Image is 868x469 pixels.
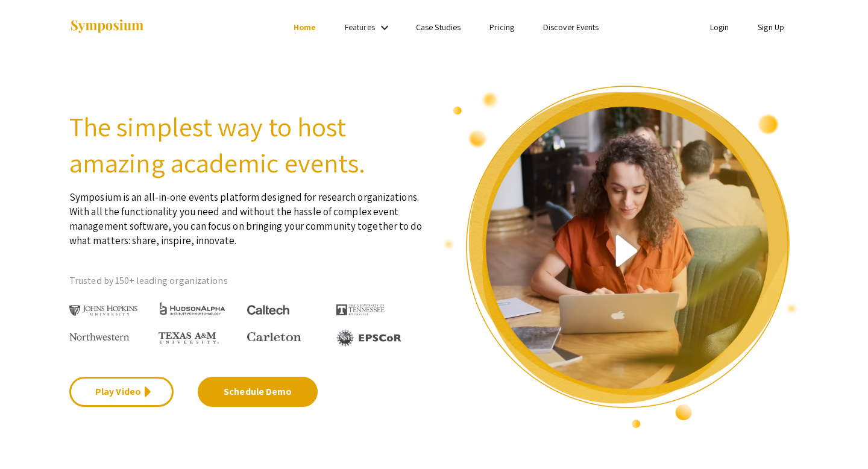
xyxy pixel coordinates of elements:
img: Caltech [247,305,289,315]
img: Texas A&M University [159,332,219,344]
a: Play Video [69,377,174,407]
iframe: Chat [9,415,51,460]
mat-icon: Expand Features list [377,20,392,35]
a: Case Studies [416,22,461,33]
a: Sign Up [758,22,784,33]
a: Login [710,22,729,33]
a: Pricing [489,22,514,33]
img: EPSCOR [336,329,403,347]
img: Symposium by ForagerOne [69,19,145,35]
img: video overview of Symposium [443,84,799,429]
a: Discover Events [543,22,599,33]
img: Carleton [247,332,301,342]
img: The University of Tennessee [336,304,385,315]
a: Home [294,22,316,33]
a: Schedule Demo [198,377,318,407]
img: HudsonAlpha [159,301,227,315]
a: Features [345,22,375,33]
p: Symposium is an all-in-one events platform designed for research organizations. With all the func... [69,181,425,248]
img: Johns Hopkins University [69,305,137,316]
h2: The simplest way to host amazing academic events. [69,109,425,181]
p: Trusted by 150+ leading organizations [69,272,425,290]
img: Northwestern [69,333,130,340]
